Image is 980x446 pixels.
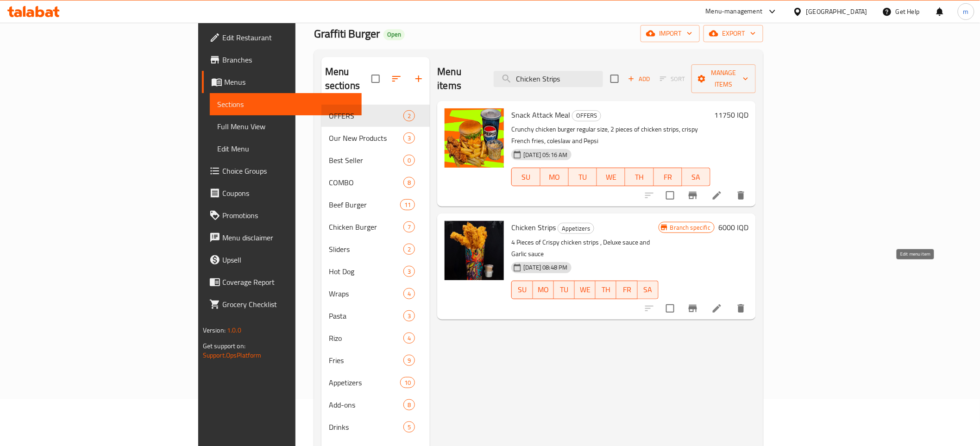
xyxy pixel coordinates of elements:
[445,108,504,168] img: Snack Attack Meal
[222,299,354,310] span: Grocery Checklist
[224,76,354,88] span: Menus
[321,105,430,127] div: OFFERS2
[641,25,700,42] button: import
[202,249,362,271] a: Upsell
[511,168,540,186] button: SU
[222,276,354,288] span: Coverage Report
[321,283,430,305] div: Wraps4
[806,6,867,17] div: [GEOGRAPHIC_DATA]
[202,182,362,204] a: Coupons
[383,31,405,38] span: Open
[383,29,405,40] div: Open
[321,260,430,283] div: Hot Dog3
[321,305,430,327] div: Pasta3
[699,67,748,90] span: Manage items
[321,216,430,238] div: Chicken Burger7
[403,177,415,188] div: items
[222,210,354,221] span: Promotions
[554,281,575,299] button: TU
[616,281,637,299] button: FR
[404,356,415,365] span: 9
[404,178,415,187] span: 8
[404,245,415,254] span: 2
[329,310,403,321] span: Pasta
[537,283,550,296] span: MO
[321,194,430,216] div: Beef Burger11
[403,333,415,344] div: items
[575,281,596,299] button: WE
[520,263,571,272] span: [DATE] 08:48 PM
[544,170,565,184] span: MO
[558,223,594,234] span: Appetizers
[403,288,415,299] div: items
[403,355,415,366] div: items
[202,226,362,249] a: Menu disclaimer
[202,26,362,49] a: Edit Restaurant
[329,288,403,299] span: Wraps
[222,232,354,243] span: Menu disclaimer
[706,6,763,17] div: Menu-management
[329,377,400,388] div: Appetizers
[329,244,403,255] span: Sliders
[202,293,362,315] a: Grocery Checklist
[401,201,415,209] span: 11
[321,101,430,442] nav: Menu sections
[540,168,569,186] button: MO
[227,324,241,336] span: 1.0.0
[569,168,597,186] button: TU
[494,71,603,87] input: search
[691,64,756,93] button: Manage items
[222,188,354,199] span: Coupons
[597,168,625,186] button: WE
[403,110,415,121] div: items
[515,283,529,296] span: SU
[601,170,622,184] span: WE
[202,49,362,71] a: Branches
[730,184,752,207] button: delete
[624,72,654,86] button: Add
[404,134,415,143] span: 3
[654,72,691,86] span: Select section first
[638,281,659,299] button: SA
[329,355,403,366] span: Fries
[321,238,430,260] div: Sliders2
[329,199,400,210] span: Beef Burger
[404,423,415,432] span: 5
[572,110,601,121] span: OFFERS
[403,132,415,144] div: items
[329,221,403,232] span: Chicken Burger
[321,371,430,394] div: Appetizers10
[202,271,362,293] a: Coverage Report
[403,244,415,255] div: items
[629,170,650,184] span: TH
[321,171,430,194] div: COMBO8
[404,312,415,320] span: 3
[329,132,403,144] span: Our New Products
[385,68,408,90] span: Sort sections
[511,281,533,299] button: SU
[682,184,704,207] button: Branch-specific-item
[321,416,430,438] div: Drinks5
[403,266,415,277] div: items
[329,155,403,166] div: Best Seller
[511,237,658,260] p: 4 Pieces of Crispy chicken strips , Deluxe sauce and Garlic sauce
[404,112,415,120] span: 2
[511,124,710,147] p: Crunchy chicken burger regular size, 2 pieces of chicken strips, crispy French fries, coleslaw an...
[329,421,403,433] span: Drinks
[222,165,354,176] span: Choice Groups
[599,283,613,296] span: TH
[329,333,403,344] span: Rizo
[202,160,362,182] a: Choice Groups
[660,299,680,318] span: Select to update
[203,324,226,336] span: Version:
[654,168,682,186] button: FR
[321,127,430,149] div: Our New Products3
[222,254,354,265] span: Upsell
[321,349,430,371] div: Fries9
[605,69,624,88] span: Select section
